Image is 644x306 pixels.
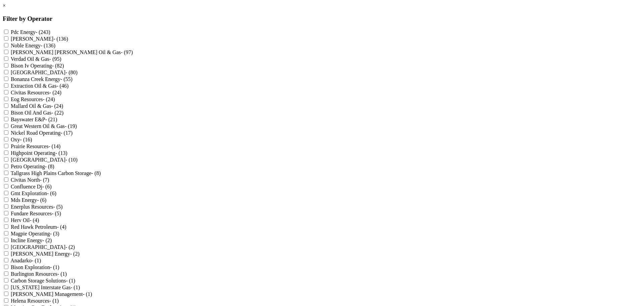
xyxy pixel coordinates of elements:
[11,90,61,95] label: Civitas Resources
[11,251,79,257] label: [PERSON_NAME] Energy
[11,285,80,290] label: [US_STATE] Interstate Gas
[11,177,49,183] label: Civitas North
[49,298,59,304] span: - (1)
[11,190,56,196] label: Gmt Exploration
[11,110,63,116] label: Bison Oil And Gas
[70,251,79,257] span: - (2)
[11,291,92,297] label: [PERSON_NAME] Management
[49,56,61,62] span: - (95)
[48,143,60,149] span: - (14)
[11,56,61,62] label: Verdad Oil & Gas
[56,83,68,89] span: - (46)
[50,231,59,236] span: - (3)
[11,224,66,230] label: Red Hawk Petroleum
[3,3,6,8] a: ×
[40,177,49,183] span: - (7)
[11,83,68,89] label: Extraction Oil & Gas
[42,237,52,243] span: - (2)
[66,278,75,283] span: - (1)
[43,96,55,102] span: - (24)
[32,258,41,263] span: - (1)
[11,184,52,189] label: Confluence Dj
[50,264,59,270] span: - (1)
[60,76,72,82] span: - (55)
[45,117,57,122] span: - (21)
[51,103,63,109] span: - (24)
[57,271,67,277] span: - (1)
[121,49,133,55] span: - (97)
[11,123,77,129] label: Great Western Oil & Gas
[36,29,50,35] span: - (243)
[11,211,61,216] label: Fundare Resources
[11,217,39,223] label: Herv Oil
[11,130,72,136] label: Nickel Road Operating
[47,190,56,196] span: - (6)
[11,298,59,304] label: Helena Resources
[11,237,52,243] label: Incline Energy
[11,143,60,149] label: Prairie Resources
[41,43,55,48] span: - (136)
[11,170,101,176] label: Tallgrass High Plains Carbon Storage
[11,96,55,102] label: Eog Resources
[10,258,41,263] label: Anadarko
[11,63,64,69] label: Bison Iv Operating
[3,15,641,23] h3: Filter by Operator
[65,157,77,163] span: - (10)
[11,117,57,122] label: Bayswater E&P
[37,197,46,203] span: - (6)
[11,264,59,270] label: Bison Exploration
[83,291,92,297] span: - (1)
[11,244,75,250] label: [GEOGRAPHIC_DATA]
[65,244,75,250] span: - (2)
[11,157,77,163] label: [GEOGRAPHIC_DATA]
[11,271,67,277] label: Burlington Resources
[11,43,55,48] label: Noble Energy
[70,285,80,290] span: - (1)
[11,150,67,156] label: Highpoint Operating
[11,204,63,210] label: Enerplus Resources
[65,123,77,129] span: - (19)
[45,164,54,169] span: - (8)
[11,231,59,236] label: Magpie Operating
[11,278,75,283] label: Carbon Storage Solutions
[52,211,61,216] span: - (5)
[91,170,101,176] span: - (8)
[11,197,46,203] label: Mds Energy
[55,150,67,156] span: - (13)
[51,110,63,116] span: - (22)
[20,137,32,142] span: - (16)
[11,164,54,169] label: Petro Operating
[11,137,32,142] label: Oxy
[11,76,72,82] label: Bonanza Creek Energy
[60,130,72,136] span: - (17)
[65,70,77,75] span: - (80)
[52,63,64,69] span: - (82)
[11,49,133,55] label: [PERSON_NAME] [PERSON_NAME] Oil & Gas
[42,184,52,189] span: - (6)
[11,36,68,42] label: [PERSON_NAME]
[53,204,63,210] span: - (5)
[53,36,68,42] span: - (136)
[57,224,66,230] span: - (4)
[30,217,39,223] span: - (4)
[11,103,63,109] label: Mallard Oil & Gas
[11,70,77,75] label: [GEOGRAPHIC_DATA]
[11,29,50,35] label: Pdc Energy
[49,90,61,95] span: - (24)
